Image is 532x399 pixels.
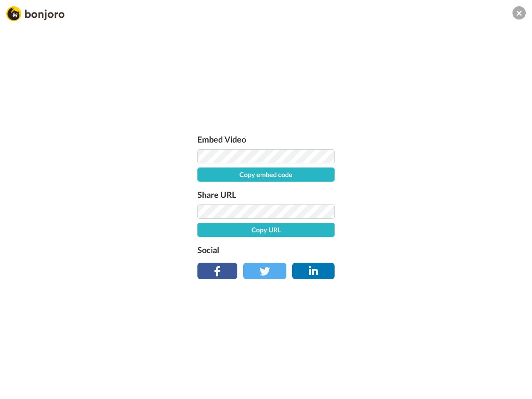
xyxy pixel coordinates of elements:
[6,6,64,21] img: Bonjoro Logo
[197,167,335,182] button: Copy embed code
[197,188,335,201] label: Share URL
[197,133,335,146] label: Embed Video
[197,243,335,256] label: Social
[197,223,335,237] button: Copy URL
